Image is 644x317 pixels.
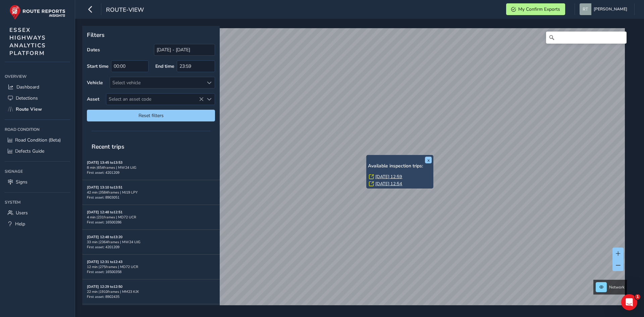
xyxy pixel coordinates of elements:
[518,6,560,12] span: My Confirm Exports
[580,3,630,15] button: [PERSON_NAME]
[87,284,122,289] strong: [DATE] 12:29 to 12:50
[87,264,215,269] div: 12 min | 275 frames | MD72 UCR
[594,3,627,15] span: [PERSON_NAME]
[106,6,144,15] span: route-view
[87,220,121,225] span: First asset: 16500286
[87,96,99,102] label: Asset
[5,218,70,229] a: Help
[87,269,121,274] span: First asset: 16500358
[87,190,215,195] div: 42 min | 3584 frames | MJ19 LPY
[87,210,122,215] strong: [DATE] 12:48 to 12:51
[87,195,119,200] span: First asset: 8903051
[85,28,625,313] canvas: Map
[87,110,215,121] button: Reset filters
[635,294,640,300] span: 1
[16,210,28,216] span: Users
[5,104,70,115] a: Route View
[15,221,25,227] span: Help
[87,245,119,250] span: First asset: 4201209
[92,112,210,119] span: Reset filters
[87,47,100,53] label: Dates
[506,3,565,15] button: My Confirm Exports
[87,31,215,39] p: Filters
[87,63,109,69] label: Start time
[204,94,215,105] div: Select an asset code
[87,289,215,294] div: 22 min | 1910 frames | MM23 KJX
[155,63,174,69] label: End time
[546,32,627,44] input: Search
[5,166,70,176] div: Signage
[5,207,70,218] a: Users
[368,163,432,169] h6: Available inspection trips:
[87,259,122,264] strong: [DATE] 12:31 to 12:43
[375,181,402,187] a: [DATE] 12:54
[5,124,70,135] div: Road Condition
[580,3,591,15] img: diamond-layout
[5,197,70,207] div: System
[106,94,204,105] span: Select an asset code
[5,93,70,104] a: Detections
[621,294,637,310] iframe: Intercom live chat
[9,26,46,57] span: ESSEX HIGHWAYS ANALYTICS PLATFORM
[9,5,65,20] img: rr logo
[87,165,215,170] div: 8 min | 654 frames | MW24 UJG
[87,215,215,220] div: 4 min | 231 frames | MD72 UCR
[110,77,204,88] div: Select vehicle
[87,240,215,245] div: 33 min | 2364 frames | MW24 UJG
[87,80,103,86] label: Vehicle
[5,71,70,82] div: Overview
[15,148,44,154] span: Defects Guide
[87,138,129,155] span: Recent trips
[5,135,70,146] a: Road Condition (Beta)
[16,106,42,112] span: Route View
[5,176,70,188] a: Signs
[16,95,38,101] span: Detections
[87,160,122,165] strong: [DATE] 13:45 to 13:53
[5,146,70,157] a: Defects Guide
[609,284,625,290] span: Network
[87,170,119,175] span: First asset: 4201209
[87,234,122,240] strong: [DATE] 12:48 to 13:20
[16,84,39,90] span: Dashboard
[375,174,402,180] a: [DATE] 12:59
[425,157,432,163] button: x
[87,185,122,190] strong: [DATE] 13:10 to 13:51
[16,179,28,185] span: Signs
[15,137,61,143] span: Road Condition (Beta)
[5,82,70,93] a: Dashboard
[87,294,119,299] span: First asset: 8902435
